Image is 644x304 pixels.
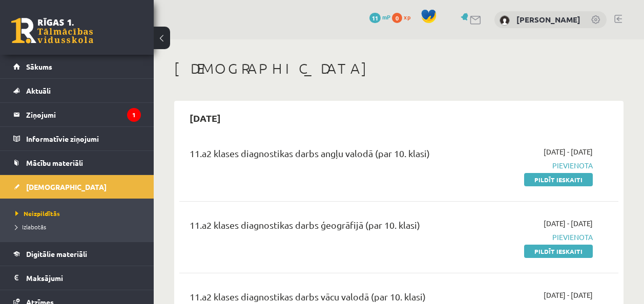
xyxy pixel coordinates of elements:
[26,158,83,167] span: Mācību materiāli
[13,242,141,266] a: Digitālie materiāli
[13,55,141,78] a: Sākums
[26,249,87,258] span: Digitālie materiāli
[26,103,141,126] legend: Ziņojumi
[11,18,93,44] a: Rīgas 1. Tālmācības vidusskola
[404,13,410,21] span: xp
[382,13,390,21] span: mP
[392,13,402,23] span: 0
[516,14,580,25] a: [PERSON_NAME]
[26,266,141,290] legend: Maksājumi
[469,232,593,243] span: Pievienota
[13,127,141,150] a: Informatīvie ziņojumi
[174,60,624,77] h1: [DEMOGRAPHIC_DATA]
[179,106,231,130] h2: [DATE]
[544,146,593,157] span: [DATE] - [DATE]
[127,108,141,122] i: 1
[15,209,60,218] span: Neizpildītās
[15,209,143,218] a: Neizpildītās
[369,13,381,23] span: 11
[524,173,593,186] a: Pildīt ieskaiti
[13,79,141,102] a: Aktuāli
[15,222,143,231] a: Izlabotās
[392,13,416,21] a: 0 xp
[524,245,593,258] a: Pildīt ieskaiti
[15,223,46,231] span: Izlabotās
[544,218,593,229] span: [DATE] - [DATE]
[190,146,453,165] div: 11.a2 klases diagnostikas darbs angļu valodā (par 10. klasi)
[469,160,593,171] span: Pievienota
[544,290,593,300] span: [DATE] - [DATE]
[13,266,141,290] a: Maksājumi
[13,151,141,175] a: Mācību materiāli
[26,62,52,71] span: Sākums
[369,13,390,21] a: 11 mP
[26,86,51,95] span: Aktuāli
[13,103,141,126] a: Ziņojumi1
[13,175,141,199] a: [DEMOGRAPHIC_DATA]
[26,127,141,150] legend: Informatīvie ziņojumi
[26,182,107,191] span: [DEMOGRAPHIC_DATA]
[190,218,453,237] div: 11.a2 klases diagnostikas darbs ģeogrāfijā (par 10. klasi)
[500,15,510,26] img: Dēlija Lavrova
